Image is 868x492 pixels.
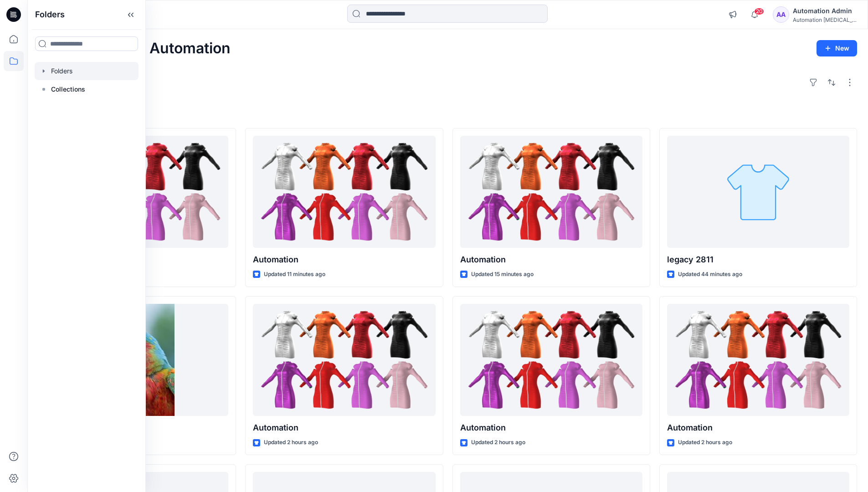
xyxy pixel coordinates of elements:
p: Collections [51,84,85,95]
span: 20 [754,8,764,15]
a: Automation [460,304,642,416]
p: Automation [460,253,642,266]
a: legacy 2811 [667,136,849,248]
p: Updated 2 hours ago [678,438,732,447]
div: Automation Admin [793,5,857,16]
div: AA [773,6,789,23]
button: New [817,40,857,56]
a: Automation [253,304,435,416]
p: Updated 44 minutes ago [678,270,742,279]
p: Updated 15 minutes ago [471,270,534,279]
p: Automation [667,421,849,434]
h4: Styles [38,108,857,119]
p: Automation [460,421,642,434]
a: Automation [667,304,849,416]
p: Updated 11 minutes ago [264,270,325,279]
a: Automation [460,136,642,248]
p: Updated 2 hours ago [471,438,525,447]
div: Automation [MEDICAL_DATA]... [793,16,857,23]
p: Automation [253,421,435,434]
p: Updated 2 hours ago [264,438,318,447]
a: Automation [253,136,435,248]
p: Automation [253,253,435,266]
p: legacy 2811 [667,253,849,266]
